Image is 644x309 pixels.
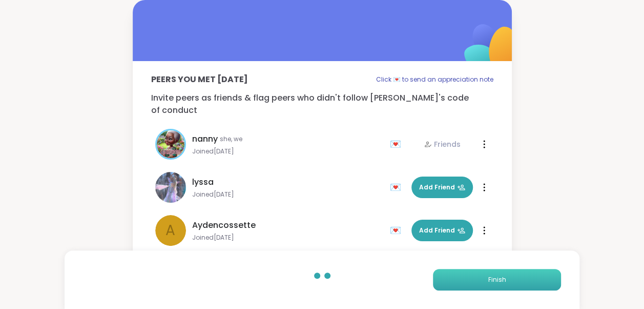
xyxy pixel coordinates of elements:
div: 💌 [390,222,405,239]
button: Finish [433,269,561,291]
img: nanny [157,130,184,158]
span: Add Friend [419,226,465,235]
button: Add Friend [411,220,473,241]
div: 💌 [390,179,405,196]
span: Aydencossette [192,219,256,231]
button: Add Friend [411,177,473,198]
span: nanny [192,133,218,145]
span: A [165,220,175,241]
p: Click 💌 to send an appreciation note [376,73,493,86]
div: 💌 [390,136,405,152]
span: Joined [DATE] [192,190,384,199]
span: lyssa [192,176,214,188]
p: Peers you met [DATE] [151,73,248,86]
span: Joined [DATE] [192,147,384,156]
span: Add Friend [419,183,465,192]
div: Friends [424,139,461,149]
img: lyssa [155,172,186,203]
span: she, we [220,135,242,143]
p: Invite peers as friends & flag peers who didn't follow [PERSON_NAME]'s code of conduct [151,92,493,117]
span: Joined [DATE] [192,234,384,242]
span: Finish [488,275,506,284]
